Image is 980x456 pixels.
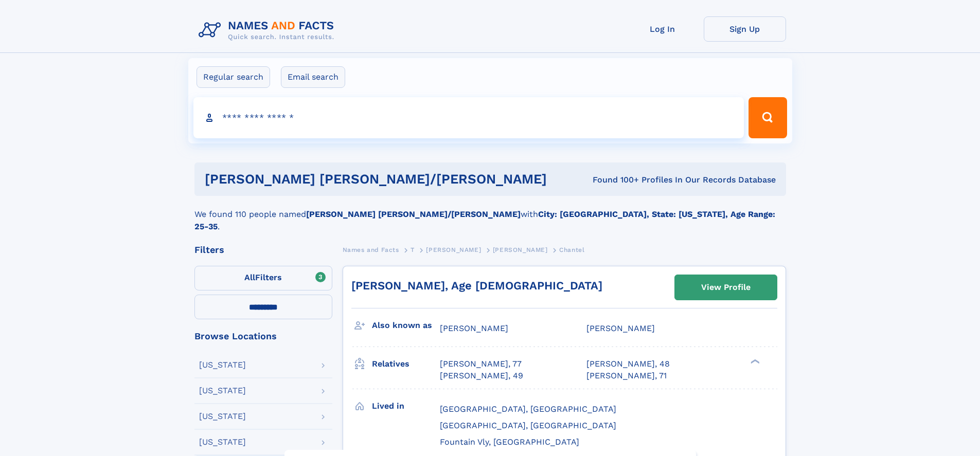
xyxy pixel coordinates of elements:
[306,209,521,219] b: [PERSON_NAME] [PERSON_NAME]/[PERSON_NAME]
[440,358,522,370] a: [PERSON_NAME], 77
[440,437,579,447] span: Fountain Vly, [GEOGRAPHIC_DATA]
[343,243,399,256] a: Names and Facts
[199,387,246,395] div: [US_STATE]
[194,196,786,233] div: We found 110 people named with .
[372,317,440,334] h3: Also known as
[193,97,744,138] input: search input
[701,276,751,299] div: View Profile
[586,370,667,381] a: [PERSON_NAME], 71
[586,358,670,370] a: [PERSON_NAME], 48
[586,323,655,333] span: [PERSON_NAME]
[199,438,246,446] div: [US_STATE]
[704,16,786,42] a: Sign Up
[372,397,440,415] h3: Lived in
[559,246,584,253] span: Chantel
[194,332,332,341] div: Browse Locations
[621,16,704,42] a: Log In
[749,97,787,138] button: Search Button
[440,404,616,414] span: [GEOGRAPHIC_DATA], [GEOGRAPHIC_DATA]
[426,243,481,256] a: [PERSON_NAME]
[199,361,246,369] div: [US_STATE]
[194,245,332,254] div: Filters
[440,323,508,333] span: [PERSON_NAME]
[199,412,246,421] div: [US_STATE]
[440,370,523,381] a: [PERSON_NAME], 49
[440,421,616,430] span: [GEOGRAPHIC_DATA], [GEOGRAPHIC_DATA]
[351,279,602,292] a: [PERSON_NAME], Age [DEMOGRAPHIC_DATA]
[426,246,481,253] span: [PERSON_NAME]
[244,272,255,282] span: All
[281,66,345,88] label: Email search
[675,275,777,300] a: View Profile
[411,243,415,256] a: T
[569,174,776,186] div: Found 100+ Profiles In Our Records Database
[194,266,332,290] label: Filters
[197,66,270,88] label: Regular search
[205,173,570,186] h1: [PERSON_NAME] [PERSON_NAME]/[PERSON_NAME]
[194,16,343,44] img: Logo Names and Facts
[493,243,548,256] a: [PERSON_NAME]
[411,246,415,253] span: T
[194,209,775,231] b: City: [GEOGRAPHIC_DATA], State: [US_STATE], Age Range: 25-35
[748,358,760,365] div: ❯
[493,246,548,253] span: [PERSON_NAME]
[372,355,440,373] h3: Relatives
